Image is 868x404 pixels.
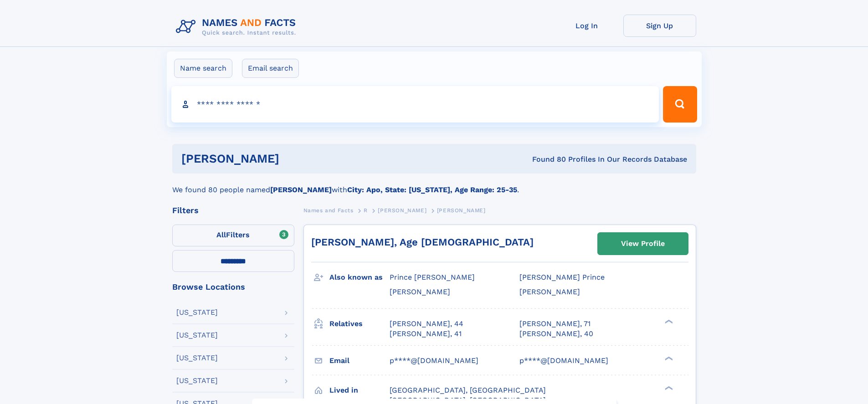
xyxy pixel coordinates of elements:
div: View Profile [621,233,665,254]
a: View Profile [598,233,688,255]
b: [PERSON_NAME] [270,185,332,194]
h3: Lived in [329,383,390,398]
a: [PERSON_NAME], 44 [390,319,463,329]
span: All [216,230,226,239]
span: [PERSON_NAME] [390,287,450,296]
div: ❯ [663,385,673,391]
a: [PERSON_NAME] [378,205,426,216]
a: [PERSON_NAME], Age [DEMOGRAPHIC_DATA] [311,236,534,248]
h3: Also known as [329,270,390,285]
a: [PERSON_NAME], 40 [519,329,593,339]
h3: Relatives [329,316,390,332]
a: [PERSON_NAME], 71 [519,319,591,329]
label: Email search [242,59,299,78]
button: Search Button [663,86,697,123]
span: [GEOGRAPHIC_DATA], [GEOGRAPHIC_DATA] [390,386,546,394]
input: search input [171,86,659,123]
div: ❯ [663,318,673,324]
a: Log In [550,15,623,37]
div: We found 80 people named with . [172,174,696,195]
div: Browse Locations [172,283,294,291]
h3: Email [329,353,390,368]
span: [PERSON_NAME] [378,207,426,214]
a: Names and Facts [303,205,354,216]
a: [PERSON_NAME], 41 [390,329,462,339]
span: [PERSON_NAME] Prince [519,273,605,281]
div: [US_STATE] [176,354,218,362]
div: Found 80 Profiles In Our Records Database [406,154,687,164]
div: [US_STATE] [176,377,218,384]
img: Logo Names and Facts [172,15,303,39]
span: [PERSON_NAME] [519,287,580,296]
h1: [PERSON_NAME] [181,153,406,164]
span: Prince [PERSON_NAME] [390,273,475,281]
div: Filters [172,206,294,215]
label: Filters [172,225,294,246]
a: Sign Up [623,15,696,37]
div: ❯ [663,355,673,361]
b: City: Apo, State: [US_STATE], Age Range: 25-35 [347,185,517,194]
span: [PERSON_NAME] [437,207,486,214]
div: [US_STATE] [176,309,218,316]
a: R [364,205,368,216]
div: [US_STATE] [176,332,218,339]
span: R [364,207,368,214]
label: Name search [174,59,232,78]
